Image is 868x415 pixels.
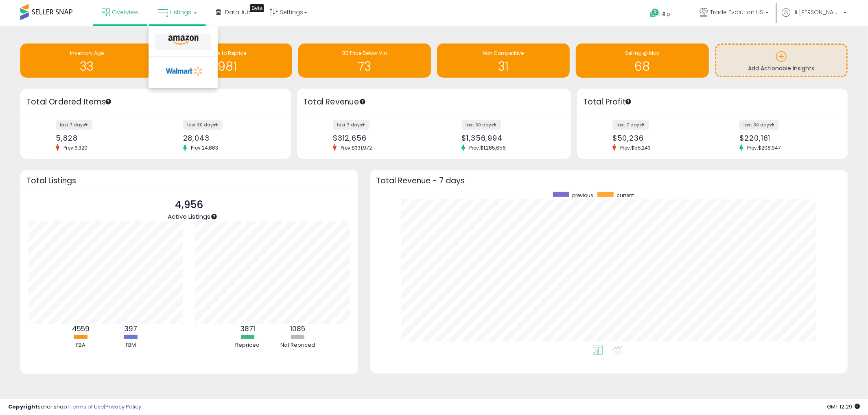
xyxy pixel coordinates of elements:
div: FBM [106,341,155,349]
span: Prev: $1,285,656 [465,144,510,151]
h3: Total Profit [583,96,842,108]
div: Tooltip anchor [625,98,632,105]
a: Privacy Policy [105,403,141,411]
label: last 30 days [739,120,779,130]
span: Prev: 24,863 [187,144,222,151]
h3: Total Ordered Items [26,96,285,108]
span: 2025-09-17 12:29 GMT [827,403,860,411]
label: last 7 days [612,120,649,130]
b: 397 [124,324,137,334]
span: current [617,192,634,199]
span: Help [660,11,671,17]
div: $1,356,994 [461,134,557,142]
span: Prev: $55,243 [616,144,655,151]
div: Not Repriced [273,341,322,349]
h1: 1981 [163,60,288,73]
span: Inventory Age [70,50,104,56]
a: BB Price Below Min 73 [298,43,431,78]
h3: Total Revenue - 7 days [376,178,842,184]
span: Selling @ Max [625,50,659,56]
h1: 73 [302,60,427,73]
span: Prev: $208,947 [743,144,785,151]
span: Listings [170,8,191,16]
span: Prev: $331,972 [337,144,376,151]
label: last 7 days [333,120,370,130]
span: Hi [PERSON_NAME] [792,8,841,16]
span: BB Price Below Min [342,50,387,56]
h3: Total Revenue [303,96,565,108]
span: Active Listings [168,212,210,221]
span: DataHub [225,8,251,16]
a: Needs to Reprice 1981 [159,43,292,78]
a: Hi [PERSON_NAME] [782,8,847,26]
div: $312,656 [333,134,428,142]
span: Overview [112,8,138,16]
div: $220,161 [739,134,833,142]
b: 1085 [290,324,305,334]
label: last 30 days [461,120,501,130]
div: Tooltip anchor [250,4,264,12]
a: Terms of Use [70,403,104,411]
div: Tooltip anchor [210,213,218,220]
div: 5,828 [56,134,149,142]
h1: 33 [24,60,149,73]
div: Repriced [223,341,272,349]
a: Inventory Age 33 [20,43,153,78]
span: Needs to Reprice [205,50,246,56]
div: $50,236 [612,134,706,142]
span: Add Actionable Insights [748,64,814,72]
div: seller snap | | [8,403,141,411]
div: 28,043 [183,134,277,142]
a: Selling @ Max 68 [576,43,708,78]
p: 4,956 [168,197,210,213]
label: last 7 days [56,120,92,130]
span: Trade Evolution US [710,8,763,16]
i: Get Help [649,8,660,18]
h3: Total Listings [26,178,352,184]
a: Non Competitive 31 [437,43,570,78]
b: 3871 [240,324,255,334]
b: 4559 [72,324,90,334]
a: Add Actionable Insights [716,45,846,76]
span: previous [572,192,593,199]
span: Non Competitive [483,50,524,56]
h1: 68 [580,60,704,73]
a: Help [643,2,687,26]
div: Tooltip anchor [105,98,112,105]
div: Tooltip anchor [359,98,366,105]
label: last 30 days [183,120,223,130]
h1: 31 [441,60,566,73]
div: FBA [56,341,105,349]
strong: Copyright [8,403,38,411]
span: Prev: 6,320 [59,144,92,151]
